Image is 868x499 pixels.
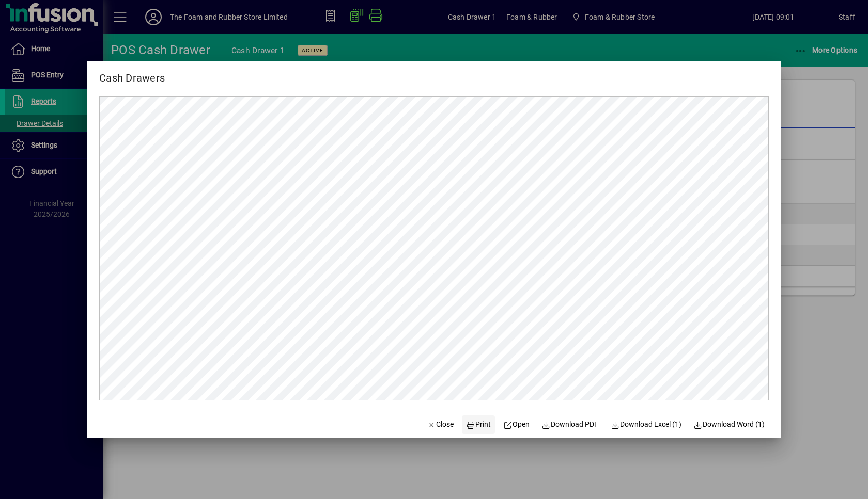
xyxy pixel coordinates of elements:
[611,419,681,430] span: Download Excel (1)
[87,61,177,86] h2: Cash Drawers
[427,419,454,430] span: Close
[694,419,765,430] span: Download Word (1)
[538,415,603,434] a: Download PDF
[542,419,599,430] span: Download PDF
[503,419,530,430] span: Open
[607,415,686,434] button: Download Excel (1)
[690,415,769,434] button: Download Word (1)
[466,419,491,430] span: Print
[423,415,458,434] button: Close
[462,415,495,434] button: Print
[499,415,534,434] a: Open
